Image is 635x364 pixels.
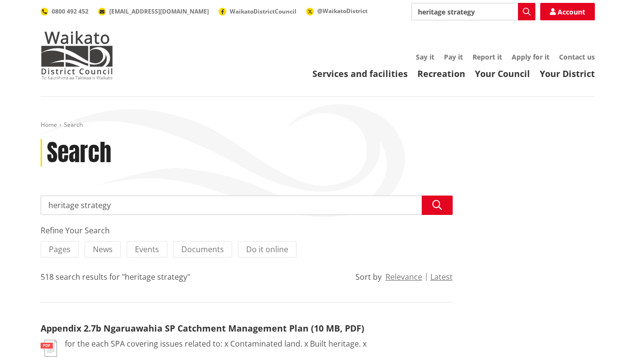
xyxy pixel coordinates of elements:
span: @WaikatoDistrict [317,7,368,15]
span: Pages [49,244,71,255]
a: Services and facilities [312,68,408,79]
a: Report it [473,52,502,61]
a: Your District [540,68,595,79]
span: Do it online [246,244,288,255]
a: @WaikatoDistrict [306,7,368,15]
span: News [93,244,113,255]
a: Say it [416,52,434,61]
p: for the each SPA covering issues related to: x Contaminated land. x Built heritage. x [65,338,367,349]
span: Documents [181,244,224,255]
input: Search input [41,196,453,215]
div: 518 search results for "heritage strategy" [41,271,190,283]
img: document-pdf.svg [41,340,57,357]
a: 0800 492 452 [41,7,89,15]
a: Contact us [559,52,595,61]
span: Events [135,244,159,255]
a: Your Council [475,68,530,79]
span: [EMAIL_ADDRESS][DOMAIN_NAME] [109,7,209,15]
button: Relevance [385,273,422,281]
a: Appendix 2.7b Ngaruawahia SP Catchment Management Plan (10 MB, PDF) [41,322,364,334]
div: Sort by [355,271,382,283]
a: Recreation [417,68,465,79]
a: Apply for it [512,52,549,61]
span: 0800 492 452 [52,7,89,15]
a: WaikatoDistrictCouncil [219,7,296,15]
span: WaikatoDistrictCouncil [230,7,296,15]
input: Search input [412,3,535,20]
nav: breadcrumb [41,121,595,129]
a: Home [41,121,57,129]
img: Waikato District Council - Te Kaunihera aa Takiwaa o Waikato [41,31,113,79]
div: Refine Your Search [41,225,453,236]
a: [EMAIL_ADDRESS][DOMAIN_NAME] [98,7,209,15]
a: Pay it [444,52,463,61]
span: Search [64,121,83,129]
a: Account [540,3,595,20]
button: Latest [430,273,453,281]
h1: Search [47,139,111,167]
